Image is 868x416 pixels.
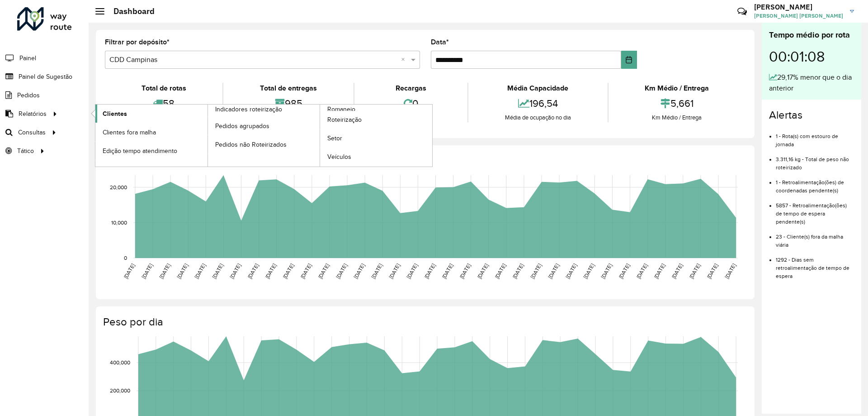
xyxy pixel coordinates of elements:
[688,263,701,280] text: [DATE]
[320,148,432,166] a: Veículos
[611,83,743,94] div: Km Médio / Entrega
[621,51,637,69] button: Choose Date
[476,263,489,280] text: [DATE]
[110,359,130,365] text: 400,000
[611,113,743,122] div: Km Médio / Entrega
[776,226,854,249] li: 23 - Cliente(s) fora da malha viária
[327,152,351,162] span: Veículos
[670,263,684,280] text: [DATE]
[706,263,719,280] text: [DATE]
[111,220,127,225] text: 10,000
[327,134,342,143] span: Setor
[401,54,409,65] span: Clear all
[17,146,34,156] span: Tático
[431,37,449,48] label: Data
[226,94,351,113] div: 985
[320,111,432,129] a: Roteirização
[208,135,320,153] a: Pedidos não Roteirizados
[104,6,155,16] h2: Dashboard
[105,37,170,48] label: Filtrar por depósito
[282,263,295,280] text: [DATE]
[357,83,465,94] div: Recargas
[176,263,189,280] text: [DATE]
[370,263,383,280] text: [DATE]
[19,72,72,81] span: Painel de Sugestão
[357,94,465,113] div: 0
[103,128,156,137] span: Clientes fora malha
[320,129,432,148] a: Setor
[653,263,666,280] text: [DATE]
[158,263,171,280] text: [DATE]
[769,29,854,41] div: Tempo médio por rota
[611,94,743,113] div: 5,661
[95,142,208,160] a: Edição tempo atendimento
[107,94,220,113] div: 58
[582,263,595,280] text: [DATE]
[406,263,419,280] text: [DATE]
[215,105,282,114] span: Indicadores roteirização
[769,41,854,72] div: 00:01:08
[317,263,330,280] text: [DATE]
[18,128,46,137] span: Consultas
[724,263,737,280] text: [DATE]
[211,263,224,280] text: [DATE]
[264,263,277,280] text: [DATE]
[600,263,613,280] text: [DATE]
[471,113,605,122] div: Média de ocupação no dia
[471,83,605,94] div: Média Capacidade
[618,263,631,280] text: [DATE]
[335,263,348,280] text: [DATE]
[441,263,454,280] text: [DATE]
[511,263,524,280] text: [DATE]
[19,53,36,63] span: Painel
[124,255,127,261] text: 0
[110,388,130,394] text: 200,000
[471,94,605,113] div: 196,54
[246,263,259,280] text: [DATE]
[776,125,854,148] li: 1 - Rota(s) com estouro de jornada
[140,263,153,280] text: [DATE]
[299,263,312,280] text: [DATE]
[769,72,854,94] div: 29,17% menor que o dia anterior
[208,117,320,135] a: Pedidos agrupados
[123,263,136,280] text: [DATE]
[629,3,724,27] div: Críticas? Dúvidas? Elogios? Sugestões? Entre em contato conosco!
[95,105,208,123] a: Clientes
[17,91,40,100] span: Pedidos
[494,263,507,280] text: [DATE]
[193,263,207,280] text: [DATE]
[103,316,745,329] h4: Peso por dia
[754,3,843,11] h3: [PERSON_NAME]
[327,105,355,114] span: Romaneio
[529,263,542,280] text: [DATE]
[327,115,362,124] span: Roteirização
[565,263,578,280] text: [DATE]
[635,263,648,280] text: [DATE]
[19,109,47,119] span: Relatórios
[388,263,401,280] text: [DATE]
[110,184,127,190] text: 20,000
[423,263,436,280] text: [DATE]
[353,263,366,280] text: [DATE]
[776,195,854,226] li: 5857 - Retroalimentação(ões) de tempo de espera pendente(s)
[103,146,177,156] span: Edição tempo atendimento
[95,105,320,167] a: Indicadores roteirização
[215,140,287,149] span: Pedidos não Roteirizados
[732,2,752,21] a: Contato Rápido
[215,121,269,131] span: Pedidos agrupados
[776,148,854,172] li: 3.311,16 kg - Total de peso não roteirizado
[776,249,854,280] li: 1292 - Dias sem retroalimentação de tempo de espera
[458,263,472,280] text: [DATE]
[547,263,560,280] text: [DATE]
[103,109,127,119] span: Clientes
[776,172,854,195] li: 1 - Retroalimentação(ões) de coordenadas pendente(s)
[754,12,843,20] span: [PERSON_NAME] [PERSON_NAME]
[769,109,854,122] h4: Alertas
[229,263,242,280] text: [DATE]
[208,105,433,167] a: Romaneio
[107,83,220,94] div: Total de rotas
[95,123,208,141] a: Clientes fora malha
[226,83,351,94] div: Total de entregas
